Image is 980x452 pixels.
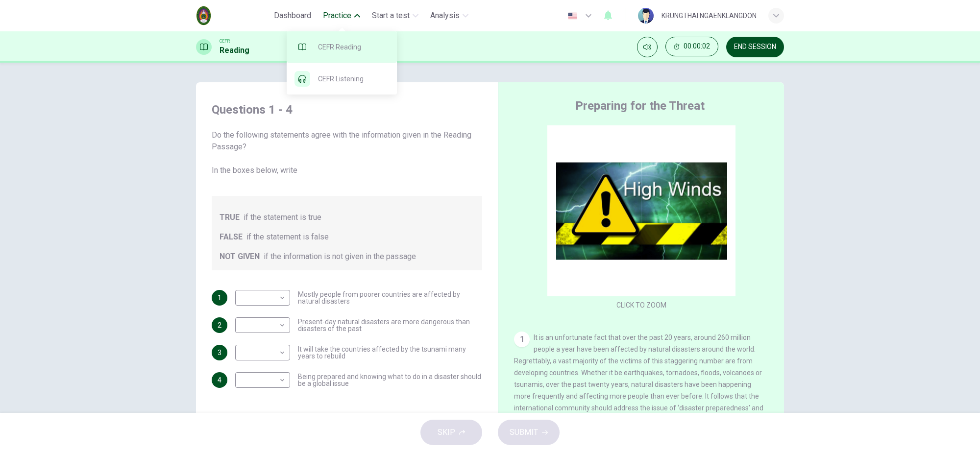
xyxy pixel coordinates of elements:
[212,129,482,176] span: Do the following statements agree with the information given in the Reading Passage? In the boxes...
[575,98,705,114] h4: Preparing for the Threat
[220,212,240,223] span: TRUE
[514,333,763,424] span: It is an unfortunate fact that over the past 20 years, around 260 million people a year have been...
[287,31,397,63] div: CEFR Reading
[298,373,482,387] span: Being prepared and knowing what to do in a disaster should be a global issue
[637,37,658,57] div: Mute
[372,10,410,22] span: Start a test
[319,7,364,24] button: Practice
[264,251,416,262] span: if the information is not given in the passage
[726,37,784,57] button: END SESSION
[220,38,230,45] span: CEFR
[510,426,538,439] span: SUBMIT
[498,420,560,445] button: SUBMIT
[287,63,397,95] div: CEFR Listening
[661,10,757,22] div: KRUNGTHAI NGAENKLANGDON
[220,231,243,243] span: FALSE
[430,10,460,22] span: Analysis
[274,10,311,22] span: Dashboard
[665,37,718,57] div: Hide
[270,7,315,24] button: Dashboard
[196,6,270,25] a: NRRU logo
[514,332,530,347] div: 1
[246,231,329,243] span: if the statement is false
[420,420,482,445] button: SKIP
[220,251,260,262] span: NOT GIVEN
[218,322,221,329] span: 2
[426,7,472,24] button: Analysis
[220,45,249,56] h1: Reading
[218,349,221,356] span: 3
[665,37,718,56] button: 00:00:02
[323,10,351,22] span: Practice
[218,294,221,301] span: 1
[438,426,455,439] span: SKIP
[298,291,482,305] span: Mostly people from poorer countries are affected by natural disasters
[368,7,422,24] button: Start a test
[298,346,482,359] span: It will take the countries affected by the tsunami many years to rebuild
[196,6,247,25] img: NRRU logo
[638,8,654,24] img: Profile picture
[298,318,482,332] span: Present-day natural disasters are more dangerous than disasters of the past
[566,12,579,20] img: en
[218,377,221,383] span: 4
[212,102,482,118] h4: Questions 1 - 4
[244,212,321,223] span: if the statement is true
